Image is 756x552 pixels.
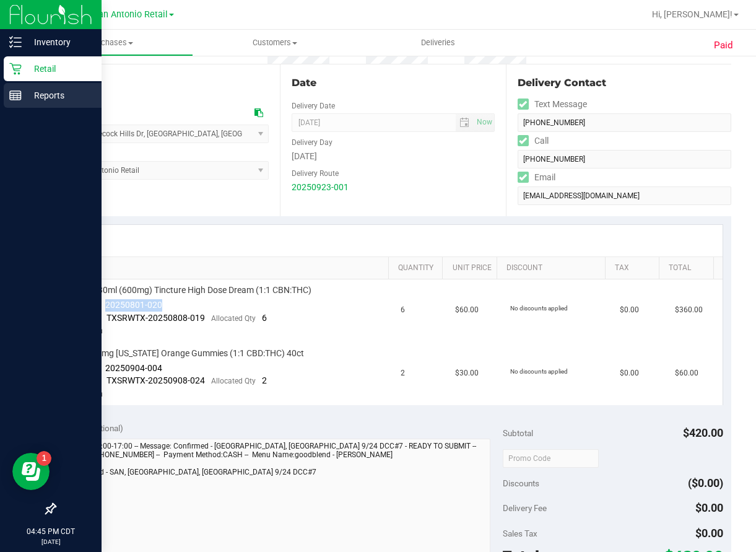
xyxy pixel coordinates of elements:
[54,76,269,90] div: Location
[398,263,438,273] a: Quantity
[615,263,654,273] a: Tax
[292,182,349,192] a: 20250923-001
[292,76,494,90] div: Date
[620,367,639,379] span: $0.00
[518,132,549,150] label: Call
[453,263,492,273] a: Unit Price
[518,95,587,113] label: Text Message
[506,263,600,273] a: Discount
[106,375,205,385] span: TXSRWTX-20250908-024
[688,476,723,489] span: ($0.00)
[22,35,96,50] p: Inventory
[503,472,539,494] span: Discounts
[22,88,96,103] p: Reports
[262,313,267,323] span: 6
[510,305,568,312] span: No discounts applied
[9,36,22,48] inline-svg: Inventory
[22,61,96,76] p: Retail
[503,528,537,538] span: Sales Tax
[211,314,256,323] span: Allocated Qty
[404,37,472,48] span: Deliveries
[105,363,162,373] span: 20250904-004
[71,284,311,296] span: TX SW 30ml (600mg) Tincture High Dose Dream (1:1 CBN:THC)
[714,38,733,53] span: Paid
[357,30,520,56] a: Deliveries
[669,263,708,273] a: Total
[503,449,599,468] input: Promo Code
[194,37,356,48] span: Customers
[652,9,732,19] span: Hi, [PERSON_NAME]!
[401,367,405,379] span: 2
[503,503,547,513] span: Delivery Fee
[6,526,96,537] p: 04:45 PM CDT
[79,9,168,20] span: TX San Antonio Retail
[503,428,533,438] span: Subtotal
[71,348,304,359] span: TX HT 5mg [US_STATE] Orange Gummies (1:1 CBD:THC) 40ct
[675,367,698,379] span: $60.00
[9,63,22,75] inline-svg: Retail
[695,501,723,514] span: $0.00
[292,168,339,179] label: Delivery Route
[620,304,639,316] span: $0.00
[292,137,332,148] label: Delivery Day
[30,37,193,48] span: Purchases
[695,527,723,540] span: $0.00
[105,300,162,310] span: 20250801-020
[73,263,384,273] a: SKU
[193,30,357,56] a: Customers
[455,304,479,316] span: $60.00
[292,100,335,112] label: Delivery Date
[518,76,731,90] div: Delivery Contact
[9,89,22,102] inline-svg: Reports
[37,451,51,466] iframe: Resource center unread badge
[518,169,555,186] label: Email
[455,367,479,379] span: $30.00
[292,150,494,163] div: [DATE]
[106,313,205,323] span: TXSRWTX-20250808-019
[510,368,568,375] span: No discounts applied
[675,304,703,316] span: $360.00
[6,537,96,546] p: [DATE]
[254,107,263,120] div: Copy address to clipboard
[30,30,193,56] a: Purchases
[262,375,267,385] span: 2
[211,377,256,385] span: Allocated Qty
[518,113,731,132] input: Format: (999) 999-9999
[401,304,405,316] span: 6
[518,150,731,169] input: Format: (999) 999-9999
[683,426,723,439] span: $420.00
[12,453,50,490] iframe: Resource center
